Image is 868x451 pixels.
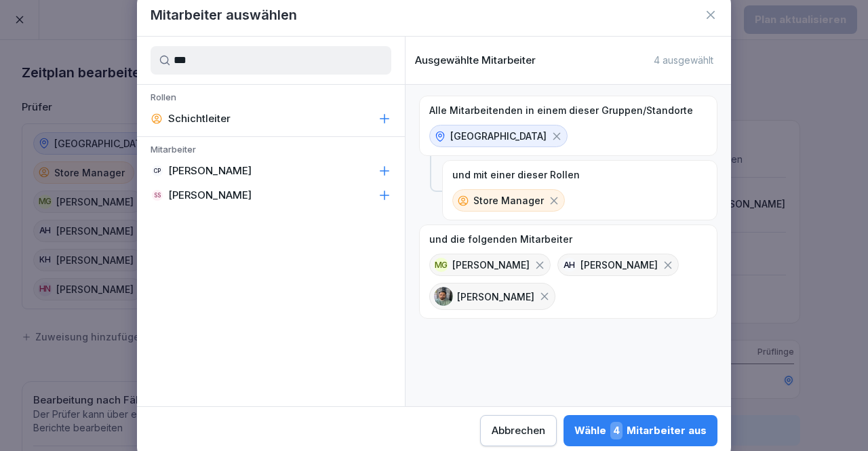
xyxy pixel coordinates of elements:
p: und mit einer dieser Rollen [452,169,580,181]
p: Mitarbeiter [137,144,405,159]
img: acspd2oimsszqxcaqf3jxeuc.png [434,287,453,306]
button: Abbrechen [480,415,557,446]
p: Store Manager [473,193,544,208]
p: [PERSON_NAME] [457,290,534,304]
p: [GEOGRAPHIC_DATA] [450,129,547,143]
div: SS [152,190,163,201]
p: Rollen [137,92,405,106]
span: 4 [610,422,623,439]
div: Abbrechen [492,423,545,438]
p: Schichtleiter [168,112,231,125]
p: [PERSON_NAME] [580,258,658,272]
div: CP [152,165,163,176]
div: MG [434,258,448,272]
p: 4 ausgewählt [654,54,713,66]
p: [PERSON_NAME] [452,258,530,272]
div: Wähle Mitarbeiter aus [574,422,707,439]
button: Wähle4Mitarbeiter aus [564,415,717,446]
p: [PERSON_NAME] [168,189,252,202]
p: Ausgewählte Mitarbeiter [415,54,536,66]
p: und die folgenden Mitarbeiter [429,233,572,246]
div: AH [562,258,576,272]
p: [PERSON_NAME] [168,164,252,178]
p: Alle Mitarbeitenden in einem dieser Gruppen/Standorte [429,104,693,117]
h1: Mitarbeiter auswählen [151,5,297,25]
